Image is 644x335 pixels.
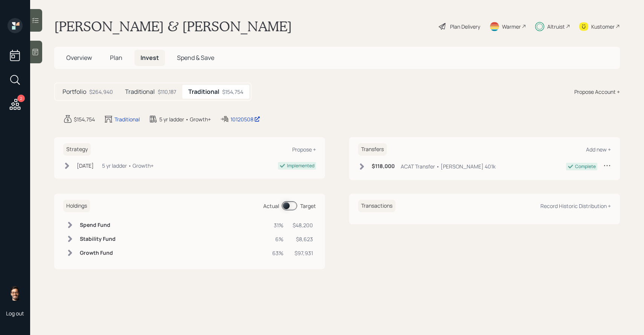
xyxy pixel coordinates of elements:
div: Warmer [502,23,521,31]
h6: Transfers [358,143,387,156]
div: Complete [575,163,596,170]
div: Implemented [287,162,314,169]
div: [DATE] [77,162,94,170]
img: sami-boghos-headshot.png [8,286,23,301]
div: $48,200 [293,221,313,229]
div: Kustomer [591,23,615,31]
h5: Traditional [188,88,219,95]
div: 10120508 [230,115,260,123]
h5: Portfolio [63,88,86,95]
div: Actual [263,202,279,210]
div: $8,623 [293,235,313,243]
h6: Strategy [63,143,91,156]
div: Altruist [547,23,565,31]
div: ACAT Transfer • [PERSON_NAME] 401k [401,162,496,170]
h6: Spend Fund [80,222,116,228]
div: 5 yr ladder • Growth+ [159,115,211,123]
h6: $118,000 [372,163,395,170]
div: $154,754 [74,115,95,123]
div: 5 yr ladder • Growth+ [102,162,154,170]
div: Add new + [586,146,611,153]
div: $154,754 [222,88,243,96]
div: 31% [272,221,284,229]
div: Record Historic Distribution + [540,202,611,210]
div: Log out [6,310,24,317]
h6: Holdings [63,200,90,212]
div: $110,187 [158,88,176,96]
h6: Growth Fund [80,250,116,256]
div: Plan Delivery [450,23,480,31]
div: $97,931 [293,249,313,257]
div: Target [300,202,316,210]
div: 6% [272,235,284,243]
span: Invest [140,54,159,62]
div: Traditional [114,115,140,123]
div: 2 [17,95,25,102]
h5: Traditional [125,88,155,95]
div: $264,940 [89,88,113,96]
div: Propose + [292,146,316,153]
div: 63% [272,249,284,257]
h1: [PERSON_NAME] & [PERSON_NAME] [54,18,292,35]
h6: Transactions [358,200,395,212]
h6: Stability Fund [80,236,116,242]
div: Propose Account + [574,88,620,96]
span: Plan [110,54,122,62]
span: Overview [66,54,92,62]
span: Spend & Save [177,54,214,62]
